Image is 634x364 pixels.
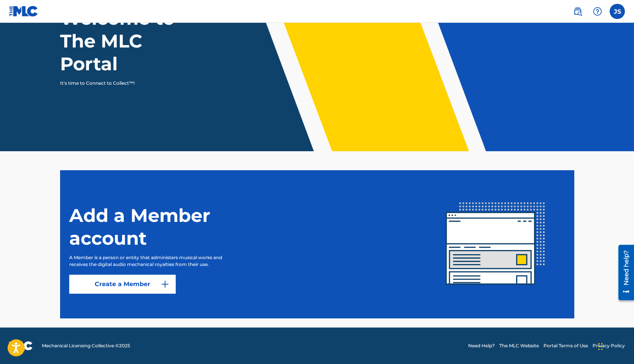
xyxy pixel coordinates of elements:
iframe: Resource Center [613,242,634,303]
p: It's time to Connect to Collect™! [60,80,192,87]
span: Mechanical Licensing Collective © 2025 [42,342,130,349]
a: Privacy Policy [593,342,625,349]
a: Public Search [570,4,585,19]
p: A Member is a person or entity that administers musical works and receives the digital audio mech... [69,254,237,268]
div: Drag [598,335,603,358]
a: The MLC Website [499,342,539,349]
h1: Add a Member account [69,204,259,250]
img: help [593,7,602,16]
iframe: Chat Widget [596,328,634,364]
img: 9d2ae6d4665cec9f34b9.svg [160,280,170,289]
a: Need Help? [468,342,495,349]
img: img [426,175,565,314]
div: User Menu [610,4,625,19]
img: logo [9,341,33,350]
div: Help [590,4,605,19]
h1: Welcome to The MLC Portal [60,7,202,75]
img: search [573,7,582,16]
img: MLC Logo [9,6,38,17]
a: Create a Member [69,275,176,294]
a: Portal Terms of Use [543,342,588,349]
